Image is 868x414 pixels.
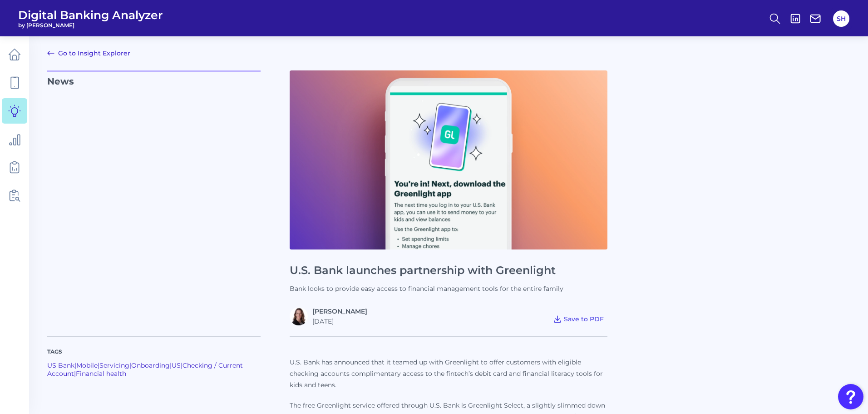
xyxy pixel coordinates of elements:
[312,307,367,315] a: [PERSON_NAME]
[564,315,604,323] span: Save to PDF
[290,357,607,391] p: U.S. Bank has announced that it teamed up with Greenlight to offer customers with eligible checki...
[47,361,74,369] a: US Bank
[290,307,308,325] img: Headshot Sabine 4.jpg
[47,348,261,356] p: Tags
[47,361,243,378] a: Checking / Current Account
[47,70,261,325] p: News
[131,361,170,369] a: Onboarding
[838,384,863,409] button: Open Resource Center
[18,22,163,29] span: by [PERSON_NAME]
[290,264,607,277] h1: U.S. Bank launches partnership with Greenlight
[549,313,607,325] button: Save to PDF
[74,369,76,378] span: |
[170,361,172,369] span: |
[18,8,163,22] span: Digital Banking Analyzer
[99,361,129,369] a: Servicing
[312,317,367,325] div: [DATE]
[47,48,130,59] a: Go to Insight Explorer
[98,361,99,369] span: |
[76,369,126,378] a: Financial health
[76,361,98,369] a: Mobile
[172,361,181,369] a: US
[290,70,607,249] img: News - Phone (6).png
[833,10,849,27] button: SH
[129,361,131,369] span: |
[181,361,182,369] span: |
[290,284,607,293] p: Bank looks to provide easy access to financial management tools for the entire family
[74,361,76,369] span: |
